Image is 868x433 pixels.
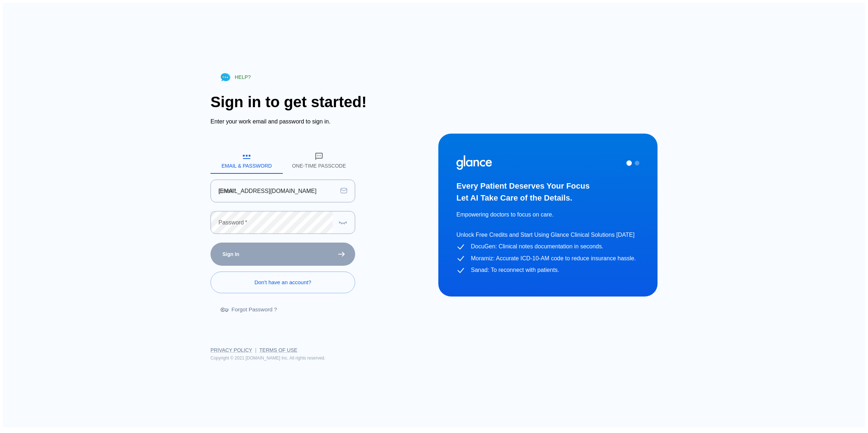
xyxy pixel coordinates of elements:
[210,117,430,126] p: Enter your work email and password to sign in.
[456,266,639,275] p: Sanad: To reconnect with patients.
[219,71,232,84] img: Chat Support
[456,242,639,251] p: DocuGen: Clinical notes documentation in seconds.
[210,148,283,174] button: Email & Password
[210,356,325,361] span: Copyright © 2021 [DOMAIN_NAME] Inc. All rights reserved.
[456,180,639,204] h3: Every Patient Deserves Your Focus Let AI Take Care of the Details.
[283,148,355,174] button: One-Time Passcode
[210,272,355,293] a: Don't have an account?
[210,180,337,202] input: dr.ahmed@clinic.com
[210,68,259,87] a: HELP?
[456,231,639,239] p: Unlock Free Credits and Start Using Glance Clinical Solutions [DATE]
[456,254,639,263] p: Moramiz: Accurate ICD-10-AM code to reduce insurance hassle.
[255,347,256,353] span: |
[210,347,252,353] a: Privacy Policy
[456,210,639,219] p: Empowering doctors to focus on care.
[210,299,289,320] a: Forgot Password ?
[259,347,297,353] a: Terms of Use
[210,93,430,111] h1: Sign in to get started!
